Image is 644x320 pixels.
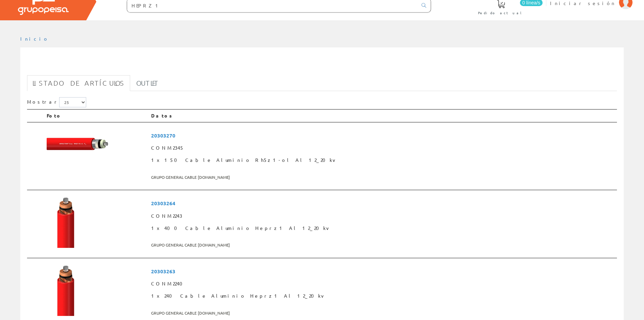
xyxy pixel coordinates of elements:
[131,75,164,91] a: Outlet
[151,142,614,154] span: CONM2345
[27,97,86,107] label: Mostrar
[151,290,614,302] span: 1x240 Cable Aluminio Heprz1 Al 12_20kv
[59,97,86,107] select: Mostrar
[27,58,617,72] h1: HEPRZ1
[151,307,614,319] span: GRUPO GENERAL CABLE [DOMAIN_NAME]
[20,36,49,42] a: Inicio
[151,154,614,166] span: 1x150 Cable Aluminio Rh5z1-ol Al 12_20kv
[47,265,85,316] img: Foto artículo 1x240 Cable Aluminio Heprz1 Al 12_20kv (112.5x150)
[478,9,524,16] span: Pedido actual
[151,129,614,142] span: 20303270
[151,265,614,278] span: 20303263
[27,75,130,91] a: Listado de artículos
[151,210,614,222] span: CONM2243
[151,197,614,210] span: 20303264
[151,239,614,251] span: GRUPO GENERAL CABLE [DOMAIN_NAME]
[151,222,614,234] span: 1x400 Cable Aluminio Heprz1 Al 12_20kv
[47,129,112,159] img: Foto artículo 1x150 Cable Aluminio Rh5z1-ol Al 12_20kv (192x86.794520547945)
[151,278,614,290] span: CONM2240
[151,172,614,183] span: GRUPO GENERAL CABLE [DOMAIN_NAME]
[148,109,617,122] th: Datos
[47,197,85,248] img: Foto artículo 1x400 Cable Aluminio Heprz1 Al 12_20kv (112.5x150)
[44,109,148,122] th: Foto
